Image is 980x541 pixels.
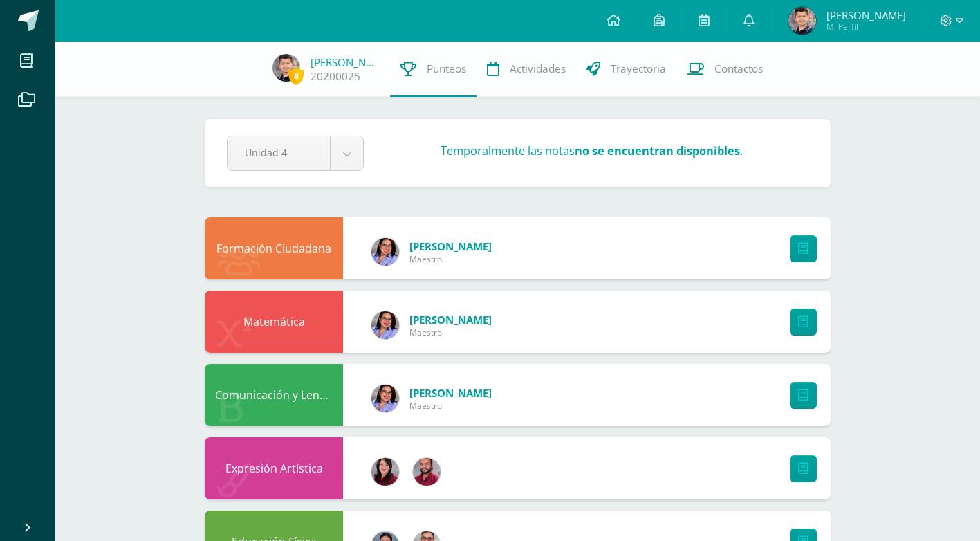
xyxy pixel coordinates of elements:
img: ba2ab28dfb00045329334569d6839517.png [788,7,816,35]
span: Punteos [427,62,466,76]
span: Maestro [409,327,492,338]
span: [PERSON_NAME] [826,8,906,22]
div: Expresión Artística [205,437,343,499]
a: Contactos [676,42,773,97]
span: 8 [288,67,304,84]
img: ba2ab28dfb00045329334569d6839517.png [272,54,300,82]
a: 20200025 [311,69,360,84]
a: Punteos [390,42,477,97]
span: Maestro [409,253,492,265]
span: [PERSON_NAME] [409,239,492,253]
img: c7252274f4342c4e93fe4d3a225bdacd.png [371,238,399,266]
a: Actividades [477,42,576,97]
img: c7252274f4342c4e93fe4d3a225bdacd.png [371,385,399,412]
div: Comunicación y Lenguaje,Idioma Español [205,364,343,426]
span: [PERSON_NAME] [409,386,492,400]
div: Matemática [205,291,343,353]
span: Contactos [714,62,763,76]
span: Mi Perfil [826,21,906,33]
img: 5d51c81de9bbb3fffc4019618d736967.png [413,458,441,486]
div: Formación Ciudadana [205,217,343,279]
a: Unidad 4 [228,136,363,170]
img: 97d0c8fa0986aa0795e6411a21920e60.png [371,458,399,486]
a: [PERSON_NAME] [311,55,380,69]
a: Trayectoria [576,42,676,97]
strong: no se encuentran disponibles [575,143,740,158]
span: Actividades [510,62,566,76]
span: Unidad 4 [245,136,313,169]
img: c7252274f4342c4e93fe4d3a225bdacd.png [371,311,399,339]
h3: Temporalmente las notas . [441,143,743,158]
span: [PERSON_NAME] [409,313,492,327]
span: Trayectoria [611,62,666,76]
span: Maestro [409,400,492,412]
